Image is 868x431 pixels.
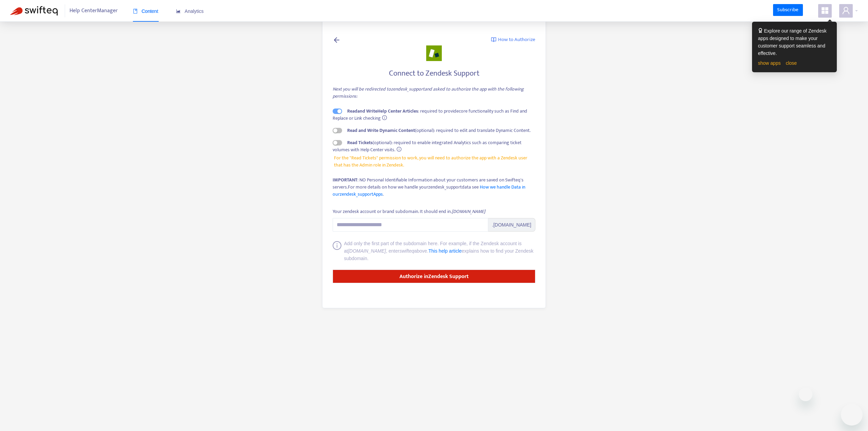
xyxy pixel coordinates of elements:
[397,147,401,152] span: info-circle
[382,115,387,120] span: info-circle
[488,218,535,232] span: .[DOMAIN_NAME]
[333,139,521,154] span: (optional): required to enable integrated Analytics such as comparing ticket volumes with Help Ce...
[176,8,204,14] span: Analytics
[10,6,58,16] img: Swifteq
[773,4,803,16] a: Subscribe
[799,388,812,401] iframe: Close message
[333,107,527,122] span: : required to provide core functionality such as Find and Replace or Link checking
[842,6,850,15] span: user
[498,36,535,44] span: How to Authorize
[758,60,781,66] a: show apps
[347,139,373,146] strong: Read Tickets
[333,176,535,198] div: : NO Personal Identifiable Information about your customers are saved on Swifteq's servers.
[491,37,496,42] img: image-link
[334,154,534,169] span: For the "Read Tickets" permission to work, you will need to authorize the app with a Zendesk user...
[133,8,158,14] span: Content
[347,126,531,134] span: (optional): required to edit and translate Dynamic Content.
[347,126,415,134] strong: Read and Write Dynamic Content
[333,241,341,262] span: info-circle
[399,272,469,281] strong: Authorize in Zendesk Support
[333,183,525,198] span: For more details on how we handle your zendesk_support data see .
[841,404,863,426] iframe: Button to launch messaging window
[133,9,138,14] span: book
[333,69,535,78] h4: Connect to Zendesk Support
[786,60,797,66] a: close
[333,208,485,215] div: Your zendesk account or brand subdomain. It should end in
[347,107,418,115] strong: Read and Write Help Center Articles
[333,270,535,283] button: Authorize inZendesk Support
[70,4,118,17] span: Help Center Manager
[176,9,181,14] span: area-chart
[399,248,414,254] i: swifteq
[344,240,536,262] div: Add only the first part of the subdomain here. For example, if the Zendesk account is at , enter ...
[426,45,442,61] img: zendesk_support.png
[333,176,357,184] strong: IMPORTANT
[451,208,485,215] i: .[DOMAIN_NAME]
[348,248,386,254] i: [DOMAIN_NAME]
[333,85,524,100] i: Next you will be redirected to zendesk_support and asked to authorize the app with the following ...
[429,248,462,254] a: This help article
[333,183,525,198] a: How we handle Data in ourzendesk_supportApps
[821,6,829,15] span: appstore
[758,27,831,57] div: Explore our range of Zendesk apps designed to make your customer support seamless and effective.
[491,36,535,44] a: How to Authorize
